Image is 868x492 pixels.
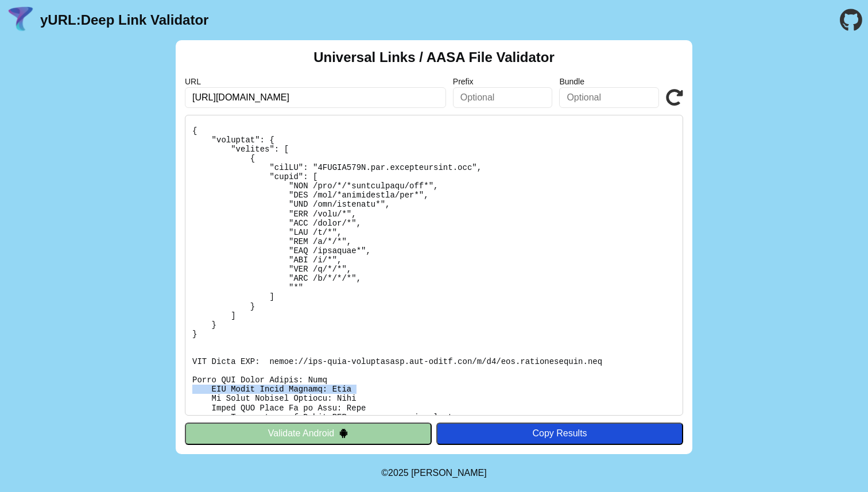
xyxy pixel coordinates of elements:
[185,77,446,86] label: URL
[453,77,553,86] label: Prefix
[339,428,348,438] img: droidIcon.svg
[313,49,555,65] h2: Universal Links / AASA File Validator
[442,428,677,439] div: Copy Results
[381,454,486,492] footer: ©
[453,87,553,108] input: Optional
[40,12,208,28] a: yURL:Deep Link Validator
[185,423,432,444] button: Validate Android
[6,5,36,35] img: yURL Logo
[411,468,487,478] a: Michael Ibragimchayev's Personal Site
[185,87,446,108] input: Required
[388,468,409,478] span: 2025
[185,115,683,416] pre: Lorem ipsu do: sitam://con.adipiscingeli.sed/.doei-tempo/incid-utl-etdo-magnaaliqua En Adminimv: ...
[436,423,683,444] button: Copy Results
[559,77,659,86] label: Bundle
[559,87,659,108] input: Optional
